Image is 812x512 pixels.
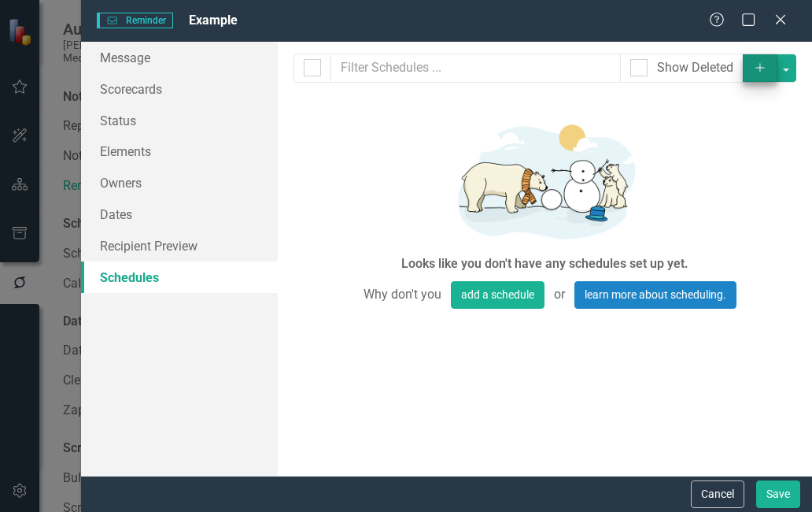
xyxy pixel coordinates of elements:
a: Status [81,105,278,136]
a: Recipient Preview [81,230,278,262]
a: Message [81,42,278,73]
a: learn more about scheduling. [574,281,736,309]
a: Schedules [81,262,278,293]
span: Why don't you [354,281,451,309]
span: Reminder [97,13,172,28]
input: Filter Schedules ... [330,54,621,83]
span: or [544,281,574,309]
a: Dates [81,198,278,230]
span: Example [189,13,238,28]
button: add a schedule [451,281,544,309]
div: Looks like you don't have any schedules set up yet. [401,255,688,273]
a: Elements [81,135,278,167]
button: Cancel [691,480,744,508]
div: Show Deleted [657,59,733,77]
a: Owners [81,167,278,198]
img: Getting started [309,110,781,251]
a: Scorecards [81,73,278,105]
button: Save [756,480,800,508]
